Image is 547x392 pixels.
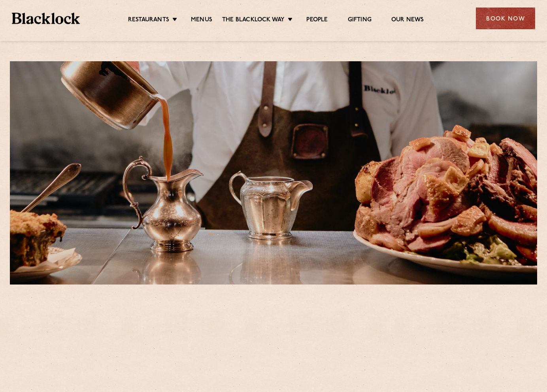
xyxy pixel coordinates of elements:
[391,16,424,25] a: Our News
[128,16,169,25] a: Restaurants
[12,13,80,24] img: BL_Textured_Logo-footer-cropped.svg
[306,16,328,25] a: People
[222,16,285,25] a: The Blacklock Way
[191,16,212,25] a: Menus
[348,16,372,25] a: Gifting
[476,8,535,29] div: Book Now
